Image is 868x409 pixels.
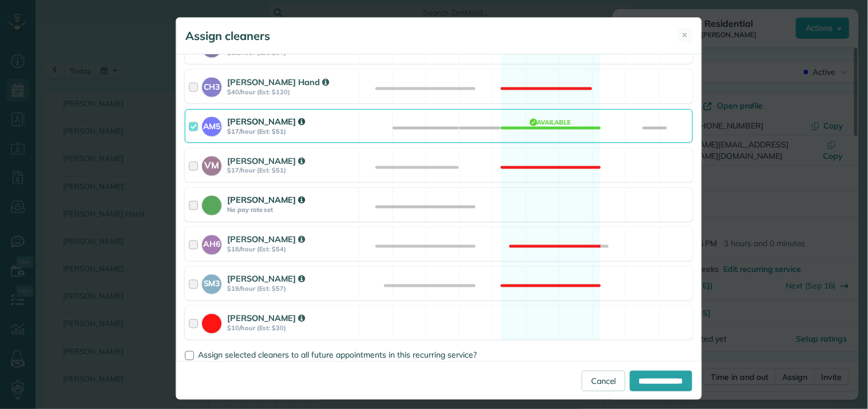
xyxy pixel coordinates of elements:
[198,350,477,360] span: Assign selected cleaners to all future appointments in this recurring service?
[582,371,625,391] a: Cancel
[202,235,221,251] strong: AH6
[202,117,221,133] strong: AM5
[227,285,355,293] strong: $19/hour (Est: $57)
[227,155,305,166] strong: [PERSON_NAME]
[202,275,221,290] strong: SM3
[227,313,305,324] strong: [PERSON_NAME]
[227,234,305,245] strong: [PERSON_NAME]
[227,324,355,332] strong: $10/hour (Est: $30)
[227,88,355,96] strong: $40/hour (Est: $120)
[227,206,355,214] strong: No pay rate set
[202,78,221,93] strong: CH3
[227,167,355,175] strong: $17/hour (Est: $51)
[227,77,329,87] strong: [PERSON_NAME] Hand
[227,116,305,127] strong: [PERSON_NAME]
[227,127,355,135] strong: $17/hour (Est: $51)
[682,30,688,41] span: ✕
[227,246,355,254] strong: $18/hour (Est: $54)
[227,195,305,206] strong: [PERSON_NAME]
[202,157,221,173] strong: VM
[227,274,305,284] strong: [PERSON_NAME]
[185,28,270,44] h5: Assign cleaners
